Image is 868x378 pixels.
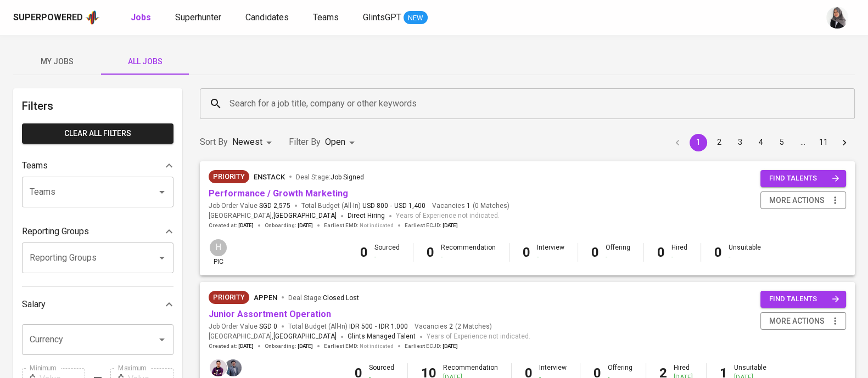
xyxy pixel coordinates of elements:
span: [GEOGRAPHIC_DATA] , [209,211,337,222]
span: [DATE] [238,342,254,350]
span: 2 [447,322,453,331]
button: Go to page 3 [731,134,749,151]
div: Offering [606,243,630,262]
span: NEW [404,13,428,24]
span: [GEOGRAPHIC_DATA] [273,211,337,222]
button: Open [154,332,170,347]
span: Job Order Value [209,322,277,331]
button: find talents [760,170,846,187]
a: Candidates [245,11,291,25]
div: Salary [22,294,173,315]
div: Teams [22,155,173,177]
span: Job Order Value [209,201,290,211]
div: - [537,252,564,262]
img: jhon@glints.com [225,359,242,376]
span: [GEOGRAPHIC_DATA] , [209,331,337,342]
div: Unsuitable [729,243,761,262]
span: - [375,322,377,331]
span: [DATE] [443,222,458,229]
div: H [209,238,228,257]
b: 0 [427,245,434,260]
span: Onboarding : [265,222,313,229]
button: more actions [760,312,846,330]
div: pic [209,238,228,267]
a: Superpoweredapp logo [13,9,100,26]
b: 0 [714,245,722,260]
b: Jobs [131,12,151,22]
p: Reporting Groups [22,225,89,238]
button: Go to page 5 [773,134,791,151]
span: Vacancies ( 0 Matches ) [432,201,509,211]
span: SGD 2,575 [259,201,290,211]
button: Go to page 2 [710,134,728,151]
h6: Filters [22,97,173,115]
span: Enstack [254,173,285,181]
span: My Jobs [20,55,94,69]
span: find talents [769,172,839,185]
div: New Job received from Demand Team [209,170,249,183]
span: Total Budget (All-In) [288,322,408,331]
b: 0 [591,245,599,260]
span: - [390,201,392,211]
div: - [374,252,400,262]
p: Salary [22,298,46,311]
span: Years of Experience not indicated. [396,211,500,222]
p: Filter By [289,136,321,149]
span: [DATE] [238,222,254,229]
span: Earliest EMD : [324,342,394,350]
span: Clear All filters [31,127,165,140]
span: Earliest ECJD : [405,222,458,229]
span: Open [325,137,345,147]
div: Interview [537,243,564,262]
button: Go to page 11 [815,134,832,151]
a: Jobs [131,11,153,25]
span: Earliest EMD : [324,222,394,229]
span: Direct Hiring [348,212,385,219]
span: USD 1,400 [394,201,425,211]
img: sinta.windasari@glints.com [826,7,848,29]
p: Sort By [200,136,228,149]
span: more actions [769,194,825,207]
span: more actions [769,314,825,328]
img: erwin@glints.com [210,359,227,376]
div: New Job received from Demand Team [209,291,249,304]
span: IDR 1.000 [379,322,408,331]
a: Teams [313,11,341,25]
span: SGD 0 [259,322,277,331]
div: - [671,252,687,262]
span: Candidates [245,12,289,22]
button: Open [154,250,170,266]
span: Created at : [209,222,254,229]
p: Teams [22,159,48,172]
span: Earliest ECJD : [405,342,458,350]
span: 1 [465,201,471,211]
div: - [441,252,496,262]
span: Job Signed [331,173,364,181]
span: Created at : [209,342,254,350]
span: Not indicated [360,342,394,350]
p: Newest [232,136,262,149]
span: IDR 500 [349,322,373,331]
span: Years of Experience not indicated. [427,331,530,342]
span: All Jobs [108,55,182,69]
div: - [606,252,630,262]
b: 0 [360,245,368,260]
button: more actions [760,191,846,210]
button: Go to page 4 [752,134,770,151]
a: GlintsGPT NEW [363,11,428,25]
div: Superpowered [13,12,83,24]
div: Newest [232,132,276,153]
button: Go to next page [836,134,853,151]
nav: pagination navigation [667,134,855,151]
span: [DATE] [443,342,458,350]
span: USD 800 [362,201,388,211]
span: Deal Stage : [288,294,359,302]
b: 0 [523,245,530,260]
span: GlintsGPT [363,12,401,22]
span: Deal Stage : [296,173,364,181]
img: app logo [85,9,100,26]
span: [GEOGRAPHIC_DATA] [273,331,337,342]
span: Onboarding : [265,342,313,350]
div: Open [325,132,359,153]
span: Appen [254,294,277,302]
